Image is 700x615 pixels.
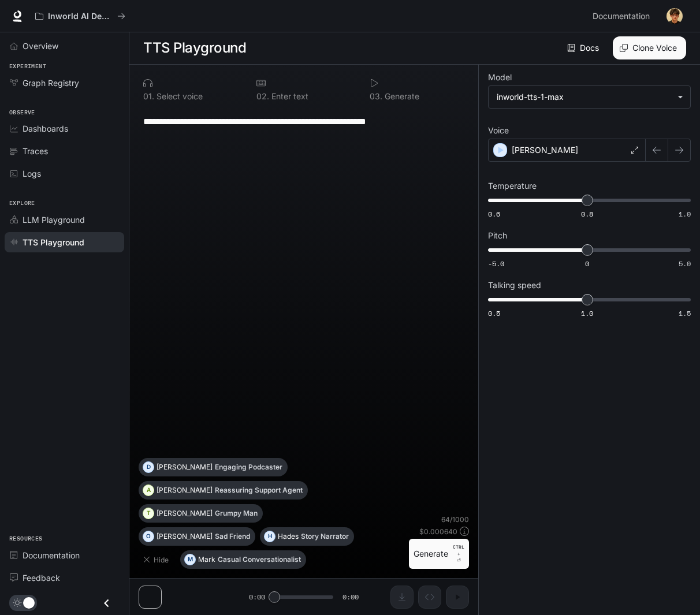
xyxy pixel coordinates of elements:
a: Traces [5,141,124,161]
p: Sad Friend [215,533,250,540]
div: O [143,527,154,546]
span: Graph Registry [23,77,79,89]
button: A[PERSON_NAME]Reassuring Support Agent [139,481,308,500]
span: 1.0 [581,308,593,318]
a: Docs [565,36,604,59]
div: M [185,550,195,569]
a: Dashboards [5,118,124,139]
a: TTS Playground [5,232,124,252]
p: [PERSON_NAME] [157,487,213,494]
p: Inworld AI Demos [48,12,113,21]
p: 0 1 . [143,92,154,100]
span: 1.0 [679,209,691,219]
span: Overview [23,40,58,52]
button: O[PERSON_NAME]Sad Friend [139,527,255,546]
p: $ 0.000640 [419,527,457,536]
a: Documentation [5,545,124,565]
img: User avatar [667,8,683,24]
a: Logs [5,163,124,184]
span: Feedback [23,572,60,584]
div: H [265,527,275,546]
a: Feedback [5,568,124,588]
span: Dark mode toggle [23,596,35,609]
p: Pitch [488,232,507,240]
p: Model [488,73,512,81]
p: Grumpy Man [215,510,258,517]
span: 1.5 [679,308,691,318]
span: 0 [585,259,589,269]
div: T [143,504,154,523]
button: Hide [139,550,176,569]
button: All workspaces [30,5,131,28]
p: Temperature [488,182,537,190]
span: Documentation [593,9,650,24]
span: 0.6 [488,209,500,219]
p: [PERSON_NAME] [157,510,213,517]
button: HHadesStory Narrator [260,527,354,546]
p: 64 / 1000 [441,515,469,524]
button: T[PERSON_NAME]Grumpy Man [139,504,263,523]
p: Voice [488,126,509,135]
span: Traces [23,145,48,157]
p: Hades [278,533,299,540]
p: Reassuring Support Agent [215,487,303,494]
span: 0.5 [488,308,500,318]
p: ⏎ [453,543,464,564]
div: inworld-tts-1-max [497,91,672,103]
button: Close drawer [94,591,120,615]
p: 0 3 . [370,92,382,100]
span: -5.0 [488,259,504,269]
p: Casual Conversationalist [218,556,301,563]
p: [PERSON_NAME] [157,533,213,540]
p: [PERSON_NAME] [512,144,578,156]
span: 0.8 [581,209,593,219]
button: Clone Voice [613,36,686,59]
p: Story Narrator [301,533,349,540]
p: Generate [382,92,419,100]
div: D [143,458,154,476]
p: Select voice [154,92,203,100]
button: D[PERSON_NAME]Engaging Podcaster [139,458,288,476]
a: Graph Registry [5,73,124,93]
p: Engaging Podcaster [215,464,282,471]
div: inworld-tts-1-max [489,86,690,108]
span: Documentation [23,549,80,561]
span: TTS Playground [23,236,84,248]
a: LLM Playground [5,210,124,230]
a: Documentation [588,5,658,28]
a: Overview [5,36,124,56]
span: Dashboards [23,122,68,135]
span: 5.0 [679,259,691,269]
p: Talking speed [488,281,541,289]
p: Mark [198,556,215,563]
p: [PERSON_NAME] [157,464,213,471]
button: User avatar [663,5,686,28]
span: Logs [23,167,41,180]
p: Enter text [269,92,308,100]
h1: TTS Playground [143,36,246,59]
button: GenerateCTRL +⏎ [409,539,469,569]
span: LLM Playground [23,214,85,226]
p: 0 2 . [256,92,269,100]
button: MMarkCasual Conversationalist [180,550,306,569]
div: A [143,481,154,500]
p: CTRL + [453,543,464,557]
